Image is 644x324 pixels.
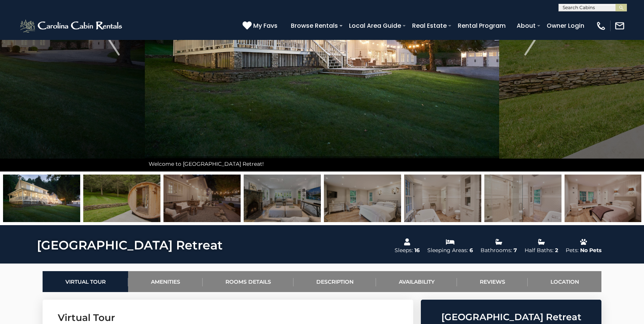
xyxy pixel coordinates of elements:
a: Reviews [457,271,528,292]
img: mail-regular-white.png [614,21,625,31]
a: Browse Rentals [287,19,342,32]
a: Local Area Guide [345,19,405,32]
a: Virtual Tour [43,271,128,292]
a: Rooms Details [203,271,293,292]
a: My Favs [243,21,279,31]
img: White-1-2.png [19,18,124,33]
img: 166977968 [565,175,642,222]
img: 166977895 [3,175,80,222]
span: My Favs [253,21,278,30]
a: Owner Login [543,19,588,32]
img: 166977906 [163,175,241,222]
a: Amenities [128,271,203,292]
a: Location [528,271,601,292]
a: Availability [376,271,457,292]
img: 167200948 [244,175,321,222]
img: 166977954 [324,175,401,222]
img: 166977956 [484,175,562,222]
a: Rental Program [454,19,509,32]
a: About [513,19,539,32]
img: arrow [524,25,536,56]
img: 166977918 [83,175,160,222]
a: Description [293,271,376,292]
img: phone-regular-white.png [596,21,606,31]
img: 166977955 [404,175,481,222]
a: Real Estate [408,19,450,32]
img: arrow [108,25,120,56]
h2: [GEOGRAPHIC_DATA] Retreat [423,312,600,322]
div: Welcome to [GEOGRAPHIC_DATA] Retreat! [145,156,499,172]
